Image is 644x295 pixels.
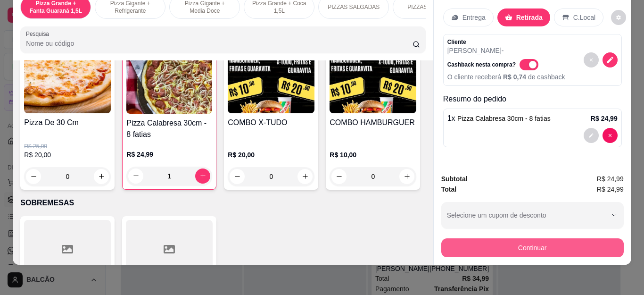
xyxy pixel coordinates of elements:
[26,30,52,38] label: Pesquisa
[447,38,565,46] p: Cliente
[330,117,416,128] h4: COMBO HAMBURGUER
[443,93,622,105] p: Resumo do pedido
[462,13,486,22] p: Entrega
[597,174,624,184] span: R$ 24,99
[26,39,413,48] input: Pesquisa
[330,150,416,160] p: R$ 10,00
[126,118,212,140] h4: Pizza Calabresa 30cm - 8 fatias
[516,13,543,22] p: Retirada
[228,54,314,113] img: product-image
[603,52,618,67] button: decrease-product-quantity
[228,150,314,160] p: R$ 20,00
[128,169,143,184] button: decrease-product-quantity
[126,55,212,114] img: product-image
[520,59,542,70] label: Automatic updates
[24,143,111,150] p: R$ 25,00
[584,52,599,67] button: decrease-product-quantity
[20,197,425,209] p: SOBREMESAS
[228,117,314,128] h4: COMBO X-TUDO
[447,61,516,68] p: Cashback nesta compra?
[573,13,595,22] p: C.Local
[328,3,380,11] p: PIZZAS SALGADAS
[447,46,565,55] p: [PERSON_NAME] -
[503,73,528,81] span: R$ 0,74
[447,113,551,124] p: 1 x
[24,54,111,113] img: product-image
[441,185,456,193] strong: Total
[591,114,618,123] p: R$ 24,99
[441,238,624,257] button: Continuar
[441,202,624,228] button: Selecione um cupom de desconto
[126,150,212,159] p: R$ 24,99
[611,10,626,25] button: decrease-product-quantity
[584,128,599,143] button: decrease-product-quantity
[457,115,551,122] span: Pizza Calabresa 30cm - 8 fatias
[447,72,565,82] p: O cliente receberá de cashback
[24,150,111,160] p: R$ 20,00
[195,169,210,184] button: increase-product-quantity
[603,128,618,143] button: decrease-product-quantity
[597,184,624,194] span: R$ 24,99
[330,54,416,113] img: product-image
[24,117,111,128] h4: Pizza De 30 Cm
[441,175,468,183] strong: Subtotal
[407,3,449,11] p: PIZZAS DOCES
